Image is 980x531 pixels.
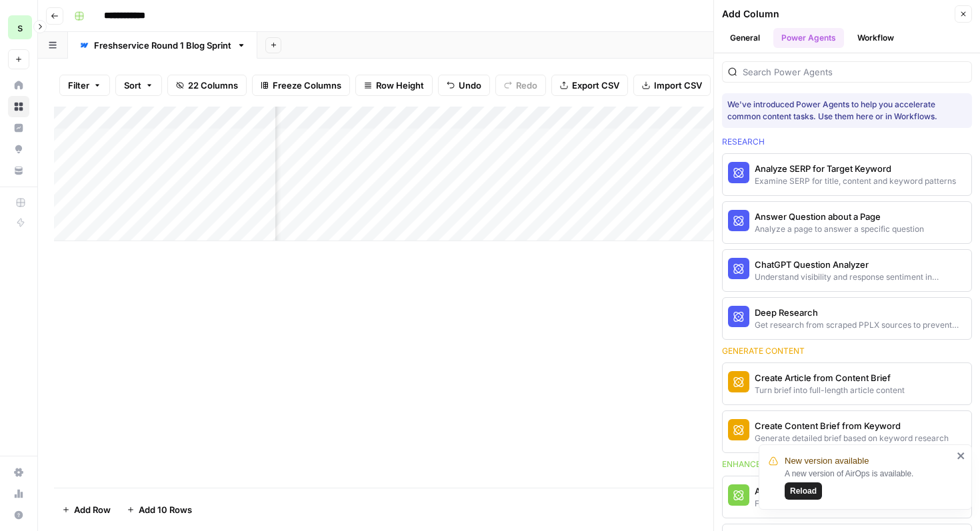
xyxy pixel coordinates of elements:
div: Generate detailed brief based on keyword research [755,432,949,444]
a: Usage [8,483,29,504]
div: Create Content Brief from Keyword [755,419,949,432]
div: Analyze a page to answer a specific question [755,223,924,235]
button: Analyze SERP for Target KeywordExamine SERP for title, content and keyword patterns [723,154,971,195]
div: Research [722,136,972,148]
button: Create Content Brief from KeywordGenerate detailed brief based on keyword research [723,411,971,452]
button: 22 Columns [167,75,247,96]
button: Reload [785,482,822,500]
a: Insights [8,117,29,139]
div: ChatGPT Question Analyzer [755,258,966,271]
input: Search Power Agents [743,65,966,79]
button: Answer Question about a PageAnalyze a page to answer a specific question [723,202,971,243]
button: Help + Support [8,504,29,526]
div: Turn brief into full-length article content [755,384,905,396]
button: Redo [495,75,546,96]
span: s [17,19,23,35]
a: Opportunities [8,139,29,160]
button: Workspace: saasgenie [8,11,29,44]
button: close [957,450,966,461]
span: Filter [68,79,89,92]
button: Freeze Columns [252,75,350,96]
span: Add 10 Rows [139,503,192,516]
div: Analyze SERP for Target Keyword [755,162,956,175]
div: Enhance content [722,458,972,470]
div: Understand visibility and response sentiment in ChatGPT [755,271,966,283]
div: Examine SERP for title, content and keyword patterns [755,175,956,187]
button: Add 10 Rows [119,499,200,520]
span: Add Row [74,503,111,516]
div: Freshservice Round 1 Blog Sprint [94,39,231,52]
span: 22 Columns [188,79,238,92]
a: Your Data [8,160,29,181]
span: Export CSV [572,79,619,92]
button: Deep ResearchGet research from scraped PPLX sources to prevent source [MEDICAL_DATA] [723,298,971,339]
button: ChatGPT Question AnalyzerUnderstand visibility and response sentiment in ChatGPT [723,250,971,291]
span: Sort [124,79,141,92]
button: Add External Links to ArticleFind and insert external links using deep research [723,476,971,518]
div: Find and insert external links using deep research [755,498,941,510]
button: Import CSV [633,75,711,96]
button: Row Height [355,75,433,96]
span: Import CSV [654,79,702,92]
button: Undo [438,75,490,96]
button: Filter [59,75,110,96]
button: Export CSV [551,75,628,96]
button: Workflow [849,28,902,48]
button: General [722,28,768,48]
a: Freshservice Round 1 Blog Sprint [68,32,257,59]
div: A new version of AirOps is available. [785,468,953,500]
div: Deep Research [755,306,966,319]
div: Create Article from Content Brief [755,371,905,384]
div: Generate content [722,345,972,357]
a: Browse [8,96,29,117]
span: Reload [790,485,817,497]
span: New version available [785,454,869,468]
span: Redo [516,79,537,92]
span: Row Height [376,79,424,92]
span: Undo [459,79,481,92]
a: Settings [8,462,29,483]
button: Power Agents [773,28,844,48]
button: Create Article from Content BriefTurn brief into full-length article content [723,363,971,404]
button: Add Row [54,499,119,520]
div: We've introduced Power Agents to help you accelerate common content tasks. Use them here or in Wo... [727,99,967,123]
button: Sort [115,75,162,96]
div: Add External Links to Article [755,484,941,498]
div: Get research from scraped PPLX sources to prevent source [MEDICAL_DATA] [755,319,966,331]
a: Home [8,75,29,96]
div: Answer Question about a Page [755,210,924,223]
span: Freeze Columns [273,79,341,92]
